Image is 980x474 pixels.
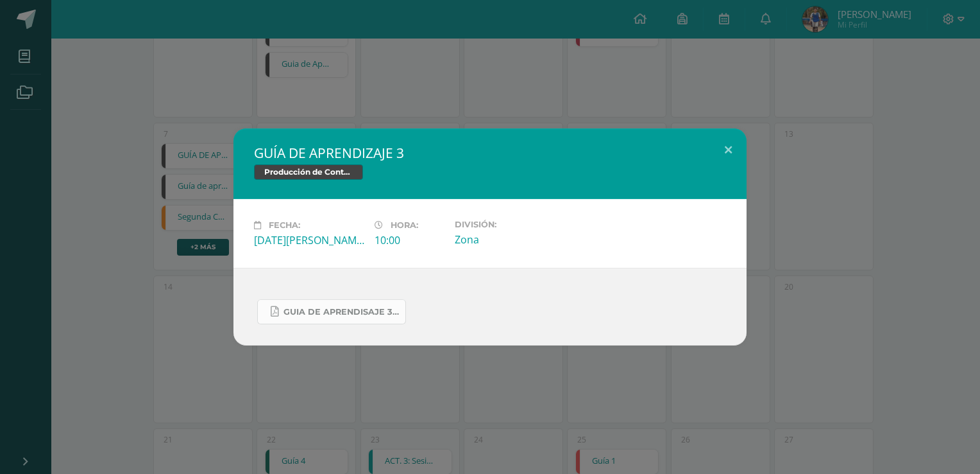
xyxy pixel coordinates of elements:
[283,307,399,317] span: Guia de aprendisaje 3 unidad 2 Programacion II.pdf
[254,233,364,247] div: [DATE][PERSON_NAME]
[455,220,565,229] label: División:
[257,299,406,324] a: Guia de aprendisaje 3 unidad 2 Programacion II.pdf
[254,144,726,162] h2: GUÍA DE APRENDIZAJE 3
[254,164,363,180] span: Producción de Contenidos Digitales
[375,233,444,247] div: 10:00
[455,233,565,247] div: Zona
[710,128,747,172] button: Close (Esc)
[391,220,418,230] span: Hora:
[269,220,300,230] span: Fecha:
